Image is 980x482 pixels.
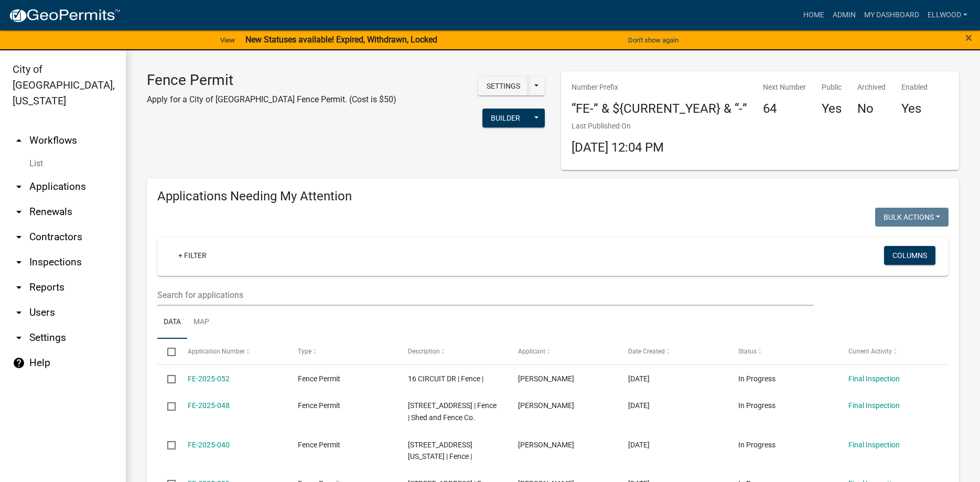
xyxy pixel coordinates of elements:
h4: 64 [763,101,806,116]
span: Fence Permit [298,441,340,449]
p: Public [822,82,842,93]
span: Date Created [628,348,665,355]
span: In Progress [738,401,776,410]
span: In Progress [738,441,776,449]
span: Status [738,348,757,355]
i: arrow_drop_down [13,231,25,243]
a: + Filter [170,246,215,265]
button: Close [965,31,972,44]
span: Current Activity [848,348,892,355]
span: × [965,30,972,45]
button: Builder [482,109,529,127]
p: Last Published On [572,121,664,132]
span: 1314 MINNESOTA ST N | Fence | [408,441,472,461]
h4: Yes [901,101,928,116]
button: Bulk Actions [875,208,949,227]
h4: No [857,101,886,116]
h4: “FE-” & ${CURRENT_YEAR} & “-” [572,101,747,116]
a: FE-2025-048 [188,401,230,410]
p: Enabled [901,82,928,93]
a: Ellwood [923,5,972,25]
span: Sara Watson [518,441,574,449]
h4: Yes [822,101,842,116]
p: Number Prefix [572,82,747,93]
input: Search for applications [157,284,814,306]
button: Columns [884,246,935,265]
i: arrow_drop_down [13,256,25,269]
a: Data [157,306,187,339]
i: arrow_drop_down [13,206,25,218]
button: Settings [478,77,529,95]
button: Don't show again [624,31,683,49]
a: View [216,31,239,49]
p: Archived [857,82,886,93]
p: Next Number [763,82,806,93]
a: Final Inspection [848,441,900,449]
a: Admin [828,5,860,25]
span: Fence Permit [298,374,340,383]
span: 16 CIRCUIT DR | Fence | [408,374,483,383]
datatable-header-cell: Status [728,339,838,364]
i: arrow_drop_down [13,281,25,294]
datatable-header-cell: Current Activity [838,339,949,364]
span: [DATE] 12:04 PM [572,140,664,155]
a: FE-2025-052 [188,374,230,383]
span: Applicant [518,348,545,355]
span: In Progress [738,374,776,383]
span: 05/19/2025 [628,401,650,410]
datatable-header-cell: Select [157,339,177,364]
span: Kelsie Simon [518,401,574,410]
datatable-header-cell: Applicant [508,339,618,364]
a: Home [799,5,828,25]
span: Description [408,348,440,355]
datatable-header-cell: Type [287,339,397,364]
datatable-header-cell: Description [398,339,508,364]
h3: Fence Permit [147,71,396,89]
span: Isaiah Degner [518,374,574,383]
span: 924 JEFFERSON ST N | Fence | Shed and Fence Co. [408,401,497,422]
i: arrow_drop_down [13,331,25,344]
span: Application Number [188,348,245,355]
datatable-header-cell: Application Number [177,339,287,364]
i: help [13,357,25,369]
i: arrow_drop_down [13,180,25,193]
a: My Dashboard [860,5,923,25]
a: Final Inspection [848,374,900,383]
a: Map [187,306,216,339]
h4: Applications Needing My Attention [157,189,949,204]
span: 05/06/2025 [628,441,650,449]
strong: New Statuses available! Expired, Withdrawn, Locked [245,35,437,45]
span: Type [298,348,311,355]
span: Fence Permit [298,401,340,410]
a: Final Inspection [848,401,900,410]
i: arrow_drop_down [13,306,25,319]
i: arrow_drop_up [13,134,25,147]
datatable-header-cell: Date Created [618,339,728,364]
p: Apply for a City of [GEOGRAPHIC_DATA] Fence Permit. (Cost is $50) [147,93,396,106]
span: 06/03/2025 [628,374,650,383]
a: FE-2025-040 [188,441,230,449]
